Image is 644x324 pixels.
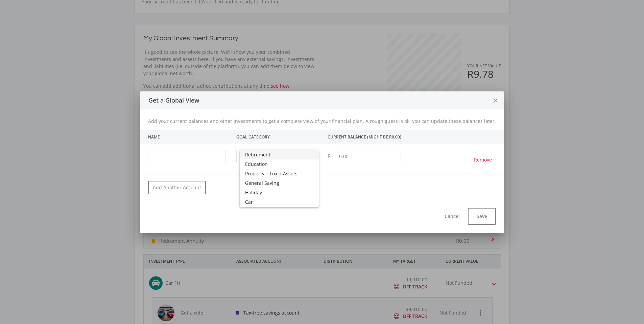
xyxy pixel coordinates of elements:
span: Property + Fixed Assets [245,169,313,178]
span: Car [245,197,313,207]
span: General Saving [245,178,313,188]
span: Retirement [245,150,313,159]
span: Education [245,159,313,169]
span: Holiday [245,188,313,197]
